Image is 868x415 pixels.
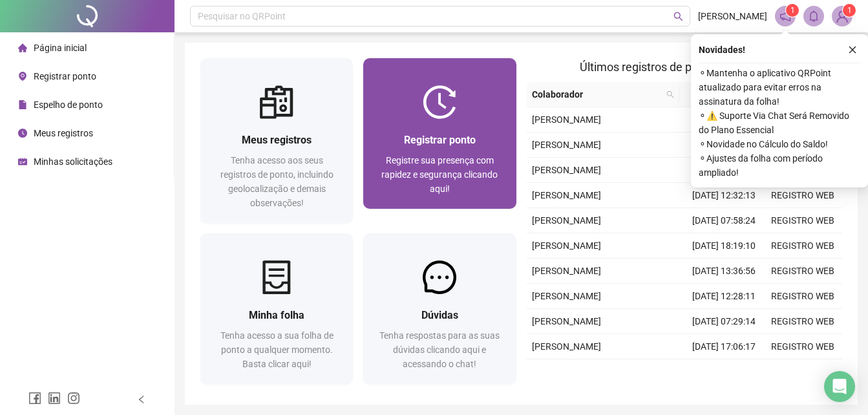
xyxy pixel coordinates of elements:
[684,233,763,259] td: [DATE] 18:19:10
[34,128,93,138] span: Meus registros
[684,208,763,233] td: [DATE] 07:58:24
[242,134,312,146] span: Meus registros
[532,140,601,150] span: [PERSON_NAME]
[249,309,304,321] span: Minha folha
[699,66,860,109] span: ⚬ Mantenha o aplicativo QRPoint atualizado para evitar erros na assinatura da folha!
[684,334,763,359] td: [DATE] 17:06:17
[684,158,763,183] td: [DATE] 13:26:58
[684,133,763,158] td: [DATE] 07:57:31
[381,155,498,194] span: Registre sua presença com rapidez e segurança clicando aqui!
[137,395,146,404] span: left
[532,240,601,251] span: [PERSON_NAME]
[699,151,860,180] span: ⚬ Ajustes da folha com período ampliado!
[684,359,763,399] td: [DATE] 13:00:00
[832,6,852,26] img: 85647
[532,341,601,352] span: [PERSON_NAME]
[763,183,842,208] td: REGISTRO WEB
[220,155,333,208] span: Tenha acesso aos seus registros de ponto, incluindo geolocalização e demais observações!
[763,233,842,259] td: REGISTRO WEB
[699,137,860,151] span: ⚬ Novidade no Cálculo do Saldo!
[763,359,842,399] td: REGISTRO MANUAL
[200,233,353,384] a: Minha folhaTenha acesso a sua folha de ponto a qualquer momento. Basta clicar aqui!
[532,165,601,175] span: [PERSON_NAME]
[18,72,27,81] span: environment
[664,85,677,104] span: search
[684,259,763,284] td: [DATE] 13:36:56
[698,9,767,23] span: [PERSON_NAME]
[847,6,852,15] span: 1
[790,6,795,15] span: 1
[763,309,842,334] td: REGISTRO WEB
[843,4,856,17] sup: Atualize o seu contato no menu Meus Dados
[200,58,353,223] a: Meus registrosTenha acesso aos seus registros de ponto, incluindo geolocalização e demais observa...
[666,90,674,98] span: search
[67,392,80,405] span: instagram
[18,129,27,138] span: clock-circle
[532,266,601,276] span: [PERSON_NAME]
[379,330,500,369] span: Tenha respostas para as suas dúvidas clicando aqui e acessando o chat!
[699,43,745,57] span: Novidades !
[532,316,601,326] span: [PERSON_NAME]
[363,233,516,384] a: DúvidasTenha respostas para as suas dúvidas clicando aqui e acessando o chat!
[779,10,791,22] span: notification
[34,43,87,53] span: Página inicial
[18,100,27,109] span: file
[763,334,842,359] td: REGISTRO WEB
[34,156,112,167] span: Minhas solicitações
[763,284,842,309] td: REGISTRO WEB
[532,291,601,301] span: [PERSON_NAME]
[34,71,96,81] span: Registrar ponto
[684,309,763,334] td: [DATE] 07:29:14
[786,4,799,17] sup: 1
[684,183,763,208] td: [DATE] 12:32:13
[34,100,103,110] span: Espelho de ponto
[18,157,27,166] span: schedule
[421,309,458,321] span: Dúvidas
[684,87,740,101] span: Data/Hora
[848,45,857,54] span: close
[684,284,763,309] td: [DATE] 12:28:11
[673,12,683,21] span: search
[48,392,61,405] span: linkedin
[220,330,333,369] span: Tenha acesso a sua folha de ponto a qualquer momento. Basta clicar aqui!
[28,392,41,405] span: facebook
[763,259,842,284] td: REGISTRO WEB
[18,43,27,52] span: home
[679,82,756,107] th: Data/Hora
[532,87,662,101] span: Colaborador
[824,371,855,402] div: Open Intercom Messenger
[532,215,601,226] span: [PERSON_NAME]
[532,190,601,200] span: [PERSON_NAME]
[699,109,860,137] span: ⚬ ⚠️ Suporte Via Chat Será Removido do Plano Essencial
[404,134,476,146] span: Registrar ponto
[532,114,601,125] span: [PERSON_NAME]
[580,60,789,74] span: Últimos registros de ponto sincronizados
[363,58,516,209] a: Registrar pontoRegistre sua presença com rapidez e segurança clicando aqui!
[684,107,763,133] td: [DATE] 12:21:55
[763,208,842,233] td: REGISTRO WEB
[808,10,820,22] span: bell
